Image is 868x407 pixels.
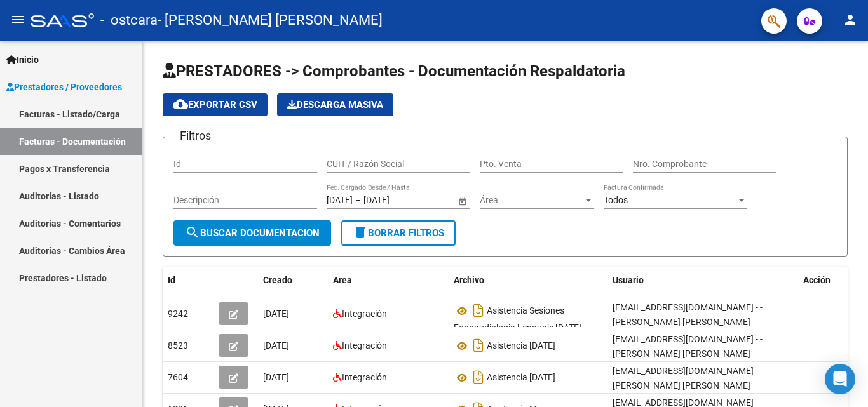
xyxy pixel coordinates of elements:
[6,53,39,67] span: Inicio
[173,99,257,110] span: Exportar CSV
[168,340,188,350] span: 8523
[263,275,292,285] span: Creado
[604,195,628,205] span: Todos
[456,194,469,208] button: Open calendar
[163,62,625,80] span: PRESTADORES -> Comprobantes - Documentación Respaldatoria
[168,372,188,382] span: 7604
[287,99,383,110] span: Descarga Masiva
[277,93,393,116] app-download-masive: Descarga masiva de comprobantes (adjuntos)
[173,220,331,246] button: Buscar Documentacion
[487,373,555,383] span: Asistencia [DATE]
[342,340,387,350] span: Integración
[163,267,214,294] datatable-header-cell: Id
[158,6,383,34] span: - [PERSON_NAME] [PERSON_NAME]
[173,97,188,112] mat-icon: cloud_download
[342,372,387,382] span: Integración
[363,195,426,206] input: Fecha fin
[327,195,353,206] input: Fecha inicio
[470,367,487,387] i: Descargar documento
[168,309,188,319] span: 9242
[607,267,798,294] datatable-header-cell: Usuario
[173,127,217,145] h3: Filtros
[328,267,449,294] datatable-header-cell: Area
[798,267,862,294] datatable-header-cell: Acción
[341,220,456,246] button: Borrar Filtros
[333,275,352,285] span: Area
[355,195,361,206] span: –
[470,300,487,321] i: Descargar documento
[6,80,122,94] span: Prestadores / Proveedores
[10,12,25,27] mat-icon: menu
[353,227,444,239] span: Borrar Filtros
[613,302,763,327] span: [EMAIL_ADDRESS][DOMAIN_NAME] - - [PERSON_NAME] [PERSON_NAME]
[454,306,581,333] span: Asistencia Sesiones Fonoaudiologia Lenguaje [DATE]
[100,6,158,34] span: - ostcara
[258,267,328,294] datatable-header-cell: Creado
[163,93,268,116] button: Exportar CSV
[168,275,175,285] span: Id
[449,267,607,294] datatable-header-cell: Archivo
[825,364,855,394] div: Open Intercom Messenger
[263,340,289,350] span: [DATE]
[470,335,487,356] i: Descargar documento
[613,334,763,359] span: [EMAIL_ADDRESS][DOMAIN_NAME] - - [PERSON_NAME] [PERSON_NAME]
[843,12,858,27] mat-icon: person
[185,225,200,240] mat-icon: search
[480,195,583,206] span: Área
[342,309,387,319] span: Integración
[613,275,644,285] span: Usuario
[277,93,393,116] button: Descarga Masiva
[454,275,484,285] span: Archivo
[263,372,289,382] span: [DATE]
[803,275,831,285] span: Acción
[487,341,555,351] span: Asistencia [DATE]
[185,227,320,239] span: Buscar Documentacion
[353,225,368,240] mat-icon: delete
[613,366,763,390] span: [EMAIL_ADDRESS][DOMAIN_NAME] - - [PERSON_NAME] [PERSON_NAME]
[263,309,289,319] span: [DATE]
